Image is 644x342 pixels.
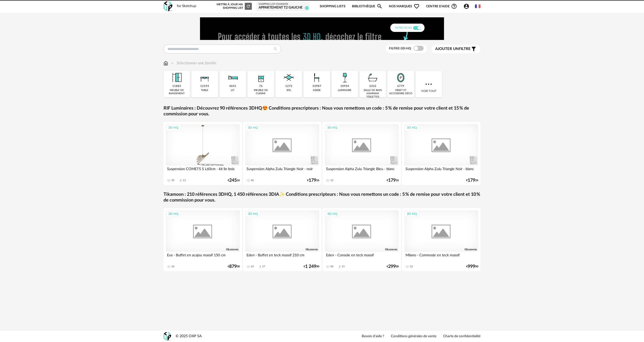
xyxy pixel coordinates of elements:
[226,71,239,84] img: Literie.png
[166,252,240,262] div: Eva - Buffet en acajou massif 150 cm
[171,265,174,268] div: 36
[229,265,237,268] span: 879
[312,84,321,88] div: 33987
[410,265,413,268] div: 32
[164,208,242,271] a: 3D HQ Eva - Buffet en acajou massif 150 cm 36 €87900
[183,179,186,182] div: 13
[305,6,309,10] span: 25
[259,3,308,10] a: Shopping List courante Appartement T2 gauche 25
[285,84,292,88] div: 1272
[170,60,174,66] img: svg+xml;base64,PHN2ZyB3aWR0aD0iMTYiIGhlaWdodD0iMTYiIHZpZXdCb3g9IjAgMCAxNiAxNiIgZmlsbD0ibm9uZSIgeG...
[338,89,351,92] div: luminaire
[228,179,240,182] div: € 26
[229,84,236,88] div: 4641
[245,252,319,262] div: Eden - Buffet en teck massif 210 cm
[325,252,399,262] div: Eden - Console en teck massif
[309,179,316,182] span: 179
[201,89,208,92] div: table
[330,179,333,182] div: 12
[166,211,181,217] div: 3D HQ
[471,46,477,52] span: Filter icon
[388,179,396,182] span: 179
[164,1,172,12] img: OXP
[170,60,216,66] div: Sélectionner une famille
[391,334,436,339] a: Conditions générales de vente
[405,124,419,131] div: 3D HQ
[404,166,478,176] div: Suspension Alpha Zulu Triangle Noir - blanc
[463,3,469,9] span: Account Circle icon
[466,265,478,268] div: € 00
[254,71,268,84] img: Rangement.png
[251,179,254,182] div: 46
[366,71,380,84] img: Salle%20de%20bain.png
[259,6,308,10] div: Appartement T2 gauche
[246,124,260,131] div: 3D HQ
[243,122,321,185] a: 3D HQ Suspension Alpha Zulu Triangle Noir - noir 46 €17926
[176,334,202,339] div: © 2025 OXP SA
[451,3,457,9] span: Help Circle Outline icon
[245,166,319,176] div: Suspension Alpha Zulu Triangle Noir - noir
[164,106,480,117] a: RIF Luminaires : Découvrez 90 références 3DHQ😍 Conditions prescripteurs : Nous vous remettons un ...
[340,84,349,88] div: 10954
[325,124,340,131] div: 3D HQ
[389,1,420,12] span: Nos marques
[165,89,188,95] div: meuble de rangement
[387,265,399,268] div: € 00
[475,4,480,9] img: fr
[259,84,263,88] div: 76
[172,84,181,88] div: 11883
[258,265,262,269] span: Download icon
[397,84,404,88] div: 6779
[435,46,471,52] span: filtre
[404,252,478,262] div: Milano - Commode en teck massif
[352,1,383,12] a: BibliothèqueMagnify icon
[431,45,480,53] button: Ajouter unfiltre Filter icon
[198,71,212,84] img: Table.png
[166,124,181,131] div: 3D HQ
[387,179,399,182] div: € 26
[388,265,396,268] span: 299
[362,334,384,339] a: Besoin d'aide ?
[414,3,420,9] span: Heart Outline icon
[424,80,433,89] img: more.7b13dc1.svg
[377,3,383,9] span: Magnify icon
[323,208,401,271] a: 3D HQ Eden - Console en teck massif 40 Download icon 15 €29900
[200,84,209,88] div: 12193
[228,265,240,268] div: € 00
[323,122,401,185] a: 3D HQ Suspension Alpha Zulu Triangle Bleu - blanc 12 €17926
[443,334,480,339] a: Charte de confidentialité
[231,89,234,92] div: lit
[405,211,419,217] div: 3D HQ
[389,89,412,95] div: objet et accessoire déco
[416,71,442,97] div: Voir tout
[313,89,321,92] div: assise
[166,166,240,176] div: Suspension COMETS S L60cm - kit lin bois
[259,3,308,6] div: Shopping List courante
[164,332,171,341] img: OXP
[338,71,351,84] img: Luminaire.png
[325,211,340,217] div: 3D HQ
[307,179,319,182] div: € 26
[468,265,475,268] span: 999
[330,265,333,268] div: 40
[361,89,384,99] div: salle de bain hammam toilettes
[369,84,376,88] div: 2322
[338,265,342,269] span: Download icon
[164,122,242,185] a: 3D HQ Suspension COMETS S L60cm - kit lin bois 39 Download icon 13 €24526
[262,265,265,268] div: 27
[177,4,196,9] div: for Sketchup
[170,71,184,84] img: Meuble%20de%20rangement.png
[426,3,457,9] span: Centre d'aideHelp Circle Outline icon
[402,208,480,271] a: 3D HQ Milano - Commode en teck massif 32 €99900
[246,211,260,217] div: 3D HQ
[394,71,408,84] img: Miroir.png
[304,265,319,268] div: € 00
[200,17,444,40] img: FILTRE%20HQ%20NEW_V1%20(4).gif
[305,265,316,268] span: 1 249
[468,179,475,182] span: 179
[402,122,480,185] a: 3D HQ Suspension Alpha Zulu Triangle Noir - blanc €17926
[320,1,345,12] a: Shopping Lists
[229,179,237,182] span: 245
[164,192,480,204] a: Tikamoon : 210 références 3DHQ, 1 450 références 3DIA✨ Conditions prescripteurs : Nous vous remet...
[389,47,411,50] span: Filtre 3D HQ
